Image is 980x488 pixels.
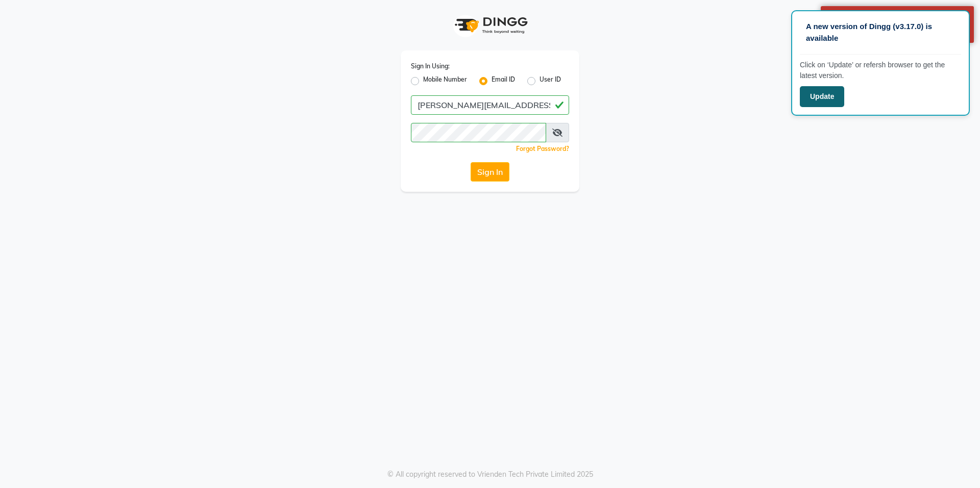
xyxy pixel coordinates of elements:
[492,75,515,87] label: Email ID
[449,10,531,40] img: logo1.svg
[800,86,844,107] button: Update
[411,123,546,142] input: Username
[411,62,450,71] label: Sign In Using:
[540,75,561,87] label: User ID
[800,60,961,81] p: Click on ‘Update’ or refersh browser to get the latest version.
[423,75,467,87] label: Mobile Number
[516,145,569,152] a: Forgot Password?
[806,21,955,44] p: A new version of Dingg (v3.17.0) is available
[471,162,509,182] button: Sign In
[411,95,569,115] input: Username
